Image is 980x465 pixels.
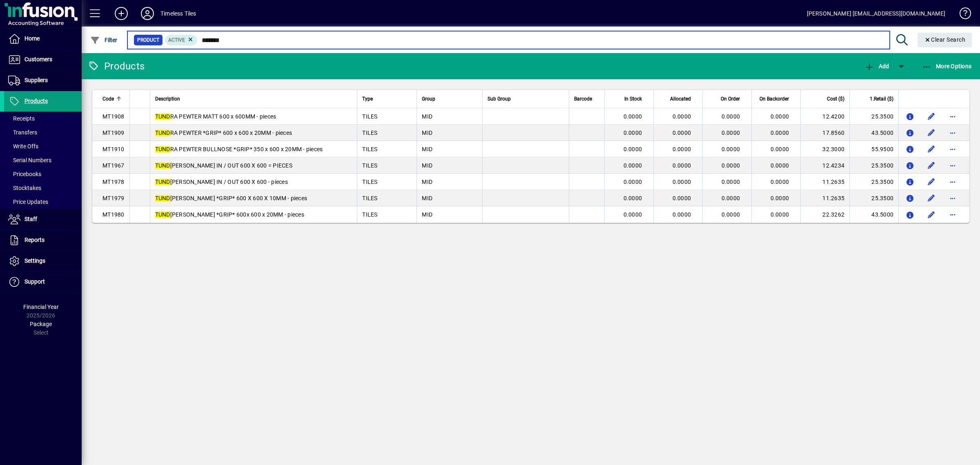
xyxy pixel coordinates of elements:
span: [PERSON_NAME] IN / OUT 600 X 600 - pieces [155,179,288,185]
span: Products [24,98,48,104]
span: 0.0000 [673,113,691,120]
a: Serial Numbers [4,153,82,167]
span: Reports [24,237,45,243]
span: 0.0000 [673,130,691,136]
button: Edit [925,192,938,205]
em: TUND [155,162,170,169]
span: 0.0000 [624,195,642,201]
span: 0.0000 [624,146,642,152]
span: Sub Group [488,94,511,103]
a: Write Offs [4,139,82,153]
button: Profile [134,6,160,21]
span: Package [30,321,52,327]
button: More options [946,175,959,188]
div: Code [102,94,125,103]
span: RA PEWTER *GRIP* 600 x 600 x 20MM - pieces [155,130,292,136]
span: [PERSON_NAME] *GRIP* 600x 600 x 20MM - pieces [155,211,304,218]
span: 0.0000 [624,162,642,169]
span: Suppliers [24,77,48,83]
a: Reports [4,230,82,250]
td: 25.3500 [849,190,898,206]
span: 0.0000 [624,211,642,218]
span: Support [24,278,45,285]
em: TUND [155,130,170,136]
a: Suppliers [4,70,82,91]
span: TILES [362,179,377,185]
button: Edit [925,110,938,123]
span: On Backorder [759,94,789,103]
span: Staff [24,216,37,222]
span: 0.0000 [722,195,740,201]
span: MT1910 [102,146,125,152]
button: Edit [925,159,938,172]
button: More options [946,126,959,139]
span: On Order [721,94,740,103]
mat-chip: Activation Status: Active [165,35,198,45]
td: 43.5000 [849,206,898,223]
button: More options [946,208,959,221]
span: RA PEWTER MATT 600 x 600MM - pieces [155,113,276,120]
span: Group [422,94,435,103]
span: 0.0000 [771,211,789,218]
a: Price Updates [4,195,82,209]
span: MID [422,162,432,169]
a: Staff [4,209,82,230]
span: 0.0000 [771,146,789,152]
span: MID [422,130,432,136]
span: Receipts [8,115,35,122]
td: 55.9500 [849,141,898,157]
span: 0.0000 [624,113,642,120]
span: TILES [362,195,377,201]
td: 25.3500 [849,174,898,190]
span: Code [102,94,114,103]
span: MT1967 [102,162,125,169]
span: Customers [24,56,52,63]
span: 0.0000 [771,195,789,201]
span: Product [137,36,159,44]
span: Allocated [670,94,691,103]
td: 12.4234 [800,157,849,174]
div: Description [155,94,352,103]
span: Write Offs [8,143,38,150]
span: 0.0000 [722,130,740,136]
td: 12.4200 [800,108,849,125]
a: Receipts [4,112,82,125]
span: Pricebooks [8,171,41,177]
span: 0.0000 [722,211,740,218]
button: Add [862,59,891,74]
span: Transfers [8,129,37,136]
span: Home [24,35,40,42]
td: 32.3000 [800,141,849,157]
span: [PERSON_NAME] IN / OUT 600 X 600 = PIECES [155,162,292,169]
span: 0.0000 [624,130,642,136]
span: Stocktakes [8,185,41,191]
span: Price Updates [8,199,48,205]
em: TUND [155,211,170,218]
span: Type [362,94,373,103]
div: Allocated [659,94,698,103]
div: Barcode [574,94,599,103]
a: Support [4,272,82,292]
span: Serial Numbers [8,157,51,163]
button: More options [946,110,959,123]
button: More options [946,159,959,172]
span: TILES [362,113,377,120]
button: More Options [920,59,974,74]
span: Barcode [574,94,592,103]
td: 11.2635 [800,190,849,206]
div: Timeless Tiles [160,7,196,20]
em: TUND [155,113,170,120]
span: 0.0000 [771,179,789,185]
span: Description [155,94,180,103]
span: MID [422,211,432,218]
span: 0.0000 [771,162,789,169]
button: Edit [925,143,938,156]
span: 0.0000 [722,179,740,185]
span: TILES [362,162,377,169]
span: 0.0000 [722,162,740,169]
span: Cost ($) [827,94,844,103]
div: Products [88,60,145,73]
span: TILES [362,146,377,152]
button: More options [946,143,959,156]
button: More options [946,192,959,205]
